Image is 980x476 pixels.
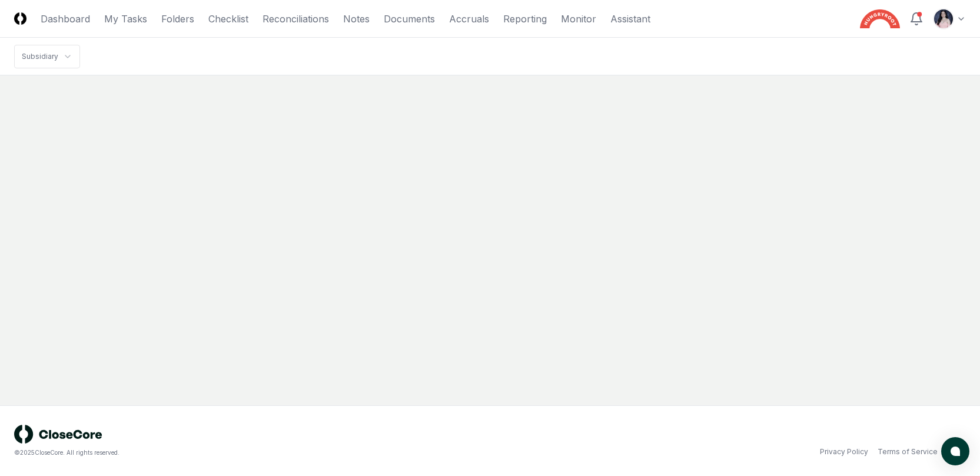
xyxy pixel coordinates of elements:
div: Subsidiary [22,51,58,62]
a: My Tasks [104,12,147,26]
button: atlas-launcher [941,437,969,465]
img: Logo [14,12,26,25]
a: Dashboard [41,12,90,26]
a: Documents [384,12,435,26]
a: Terms of Service [878,447,938,457]
a: Reporting [503,12,547,26]
a: Privacy Policy [820,447,868,457]
a: Reconciliations [263,12,329,26]
a: Assistant [610,12,650,26]
a: Monitor [561,12,596,26]
a: Notes [343,12,370,26]
nav: breadcrumb [14,45,80,68]
div: © 2025 CloseCore. All rights reserved. [14,448,490,457]
img: Hungryroot logo [860,9,900,28]
img: logo [14,425,102,444]
a: Accruals [449,12,489,26]
a: Folders [161,12,194,26]
a: Checklist [208,12,248,26]
img: ACg8ocK1rwy8eqCe8mfIxWeyxIbp_9IQcG1JX1XyIUBvatxmYFCosBjk=s96-c [934,9,953,28]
